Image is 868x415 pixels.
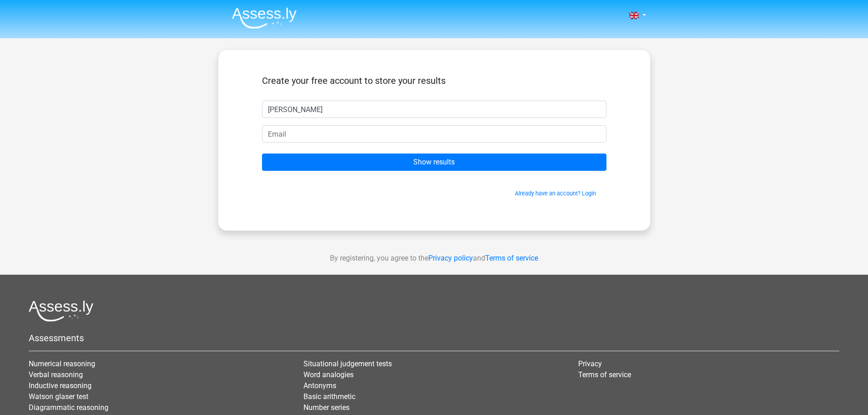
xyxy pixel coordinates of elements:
[232,7,297,29] img: Assessly
[262,75,606,86] h5: Create your free account to store your results
[29,403,108,412] a: Diagrammatic reasoning
[29,392,88,401] a: Watson glaser test
[303,403,349,412] a: Number series
[303,392,355,401] a: Basic arithmetic
[29,359,95,368] a: Numerical reasoning
[485,254,538,262] a: Terms of service
[578,370,631,379] a: Terms of service
[515,190,596,197] a: Already have an account? Login
[262,125,606,143] input: Email
[262,154,606,171] input: Show results
[303,381,336,390] a: Antonyms
[29,300,93,322] img: Assessly logo
[303,359,392,368] a: Situational judgement tests
[578,359,602,368] a: Privacy
[303,370,354,379] a: Word analogies
[428,254,473,262] a: Privacy policy
[29,381,92,390] a: Inductive reasoning
[262,101,606,118] input: First name
[29,370,83,379] a: Verbal reasoning
[29,333,839,343] h5: Assessments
